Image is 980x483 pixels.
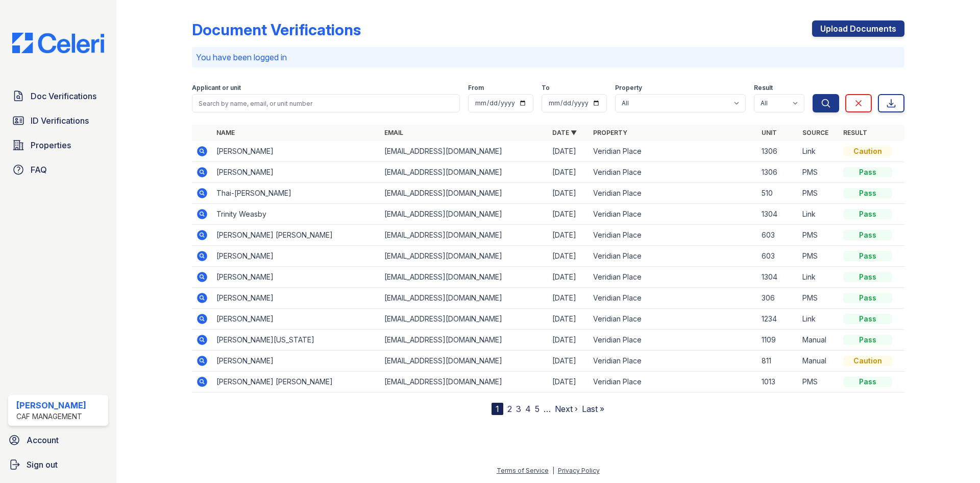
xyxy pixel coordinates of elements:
td: [EMAIL_ADDRESS][DOMAIN_NAME] [380,351,548,372]
td: [PERSON_NAME] [212,309,380,330]
td: Link [798,267,839,288]
td: Veridian Place [589,162,757,183]
a: Sign out [4,454,112,475]
div: Pass [843,188,892,198]
td: [PERSON_NAME] [212,351,380,372]
td: PMS [798,372,839,393]
td: [DATE] [548,351,589,372]
iframe: chat widget [937,442,970,473]
div: | [552,467,554,474]
span: Doc Verifications [31,90,96,102]
td: [DATE] [548,141,589,162]
td: [PERSON_NAME][US_STATE] [212,330,380,351]
img: CE_Logo_Blue-a8612792a0a2168367f1c8372b55b34899dd931a85d93a1a3d3e32e68fde9ad4.png [4,33,112,53]
td: 1304 [757,267,798,288]
a: Date ▼ [552,129,577,136]
a: Property [593,129,627,136]
td: [DATE] [548,288,589,309]
td: PMS [798,288,839,309]
td: [EMAIL_ADDRESS][DOMAIN_NAME] [380,225,548,246]
span: Sign out [27,458,58,471]
a: Name [216,129,235,136]
td: [DATE] [548,246,589,267]
td: [PERSON_NAME] [212,162,380,183]
a: Upload Documents [812,20,904,37]
td: Veridian Place [589,246,757,267]
div: Caution [843,356,892,366]
td: [PERSON_NAME] [212,267,380,288]
td: 811 [757,351,798,372]
input: Search by name, email, or unit number [192,94,460,112]
a: Terms of Service [497,467,549,474]
td: 1304 [757,204,798,225]
td: [EMAIL_ADDRESS][DOMAIN_NAME] [380,288,548,309]
td: Veridian Place [589,183,757,204]
div: Caution [843,146,892,156]
div: Document Verifications [192,20,361,39]
td: [DATE] [548,183,589,204]
td: Manual [798,330,839,351]
a: Account [4,430,112,450]
td: [EMAIL_ADDRESS][DOMAIN_NAME] [380,330,548,351]
td: Thai-[PERSON_NAME] [212,183,380,204]
td: [EMAIL_ADDRESS][DOMAIN_NAME] [380,309,548,330]
td: PMS [798,183,839,204]
td: [DATE] [548,204,589,225]
td: [EMAIL_ADDRESS][DOMAIN_NAME] [380,204,548,225]
td: 603 [757,246,798,267]
a: Properties [8,135,108,155]
td: [DATE] [548,267,589,288]
div: Pass [843,272,892,282]
td: [EMAIL_ADDRESS][DOMAIN_NAME] [380,141,548,162]
td: Link [798,309,839,330]
td: [PERSON_NAME] [PERSON_NAME] [212,225,380,246]
div: Pass [843,377,892,387]
td: Veridian Place [589,351,757,372]
label: To [542,84,550,92]
div: 1 [492,403,503,415]
label: Property [615,84,642,92]
td: [PERSON_NAME] [PERSON_NAME] [212,372,380,393]
label: Result [754,84,773,92]
td: PMS [798,162,839,183]
td: 1306 [757,141,798,162]
td: [DATE] [548,162,589,183]
td: [EMAIL_ADDRESS][DOMAIN_NAME] [380,267,548,288]
div: CAF Management [16,411,86,422]
td: Trinity Weasby [212,204,380,225]
td: Veridian Place [589,309,757,330]
a: 2 [507,404,512,414]
div: Pass [843,167,892,177]
a: FAQ [8,159,108,180]
div: [PERSON_NAME] [16,399,86,411]
div: Pass [843,335,892,345]
td: [EMAIL_ADDRESS][DOMAIN_NAME] [380,162,548,183]
a: Result [843,129,867,136]
td: 1234 [757,309,798,330]
td: Link [798,204,839,225]
a: ID Verifications [8,110,108,131]
td: Manual [798,351,839,372]
td: Veridian Place [589,372,757,393]
td: 1306 [757,162,798,183]
a: 5 [535,404,540,414]
div: Pass [843,230,892,240]
td: PMS [798,225,839,246]
div: Pass [843,209,892,219]
td: 1109 [757,330,798,351]
a: Email [384,129,403,136]
td: [EMAIL_ADDRESS][DOMAIN_NAME] [380,372,548,393]
td: Link [798,141,839,162]
td: 1013 [757,372,798,393]
td: 306 [757,288,798,309]
td: Veridian Place [589,330,757,351]
td: [PERSON_NAME] [212,288,380,309]
td: [DATE] [548,372,589,393]
a: Doc Verifications [8,86,108,106]
label: Applicant or unit [192,84,241,92]
span: ID Verifications [31,114,89,127]
td: [PERSON_NAME] [212,246,380,267]
td: [EMAIL_ADDRESS][DOMAIN_NAME] [380,246,548,267]
a: 4 [525,404,531,414]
